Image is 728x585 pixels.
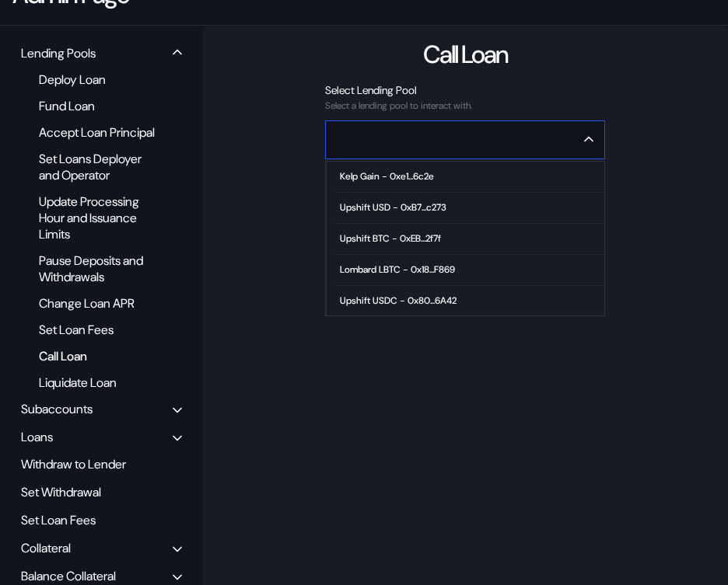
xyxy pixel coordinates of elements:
button: Upshift BTC - 0xEB...2f7f [327,224,604,255]
button: Upshift USDC - 0x80...6A42 [327,286,604,317]
div: Upshift USD - 0xB7...c273 [340,202,446,213]
div: Set Loan Fees [31,319,164,340]
div: Lombard LBTC - 0x18...F869 [340,264,455,275]
div: Subaccounts [21,401,93,417]
div: Change Loan APR [31,293,164,314]
div: Lending Pools [21,45,96,61]
button: Upshift USD - 0xB7...c273 [327,193,604,224]
div: Fund Loan [31,96,164,117]
div: Liquidate Loan [31,372,164,393]
div: Deploy Loan [31,69,164,90]
div: Balance Collateral [21,568,116,584]
button: Close menu [325,120,605,159]
div: Set Loan Fees [16,508,187,532]
div: Call Loan [31,346,164,367]
div: Collateral [21,540,71,556]
div: Set Withdrawal [16,480,187,504]
div: Kelp Gain - 0xe1...6c2e [340,171,434,182]
div: Set Loans Deployer and Operator [31,148,164,186]
div: Select a lending pool to interact with. [325,100,605,111]
button: Kelp Gain - 0xe1...6c2e [327,162,604,193]
button: Lombard LBTC - 0x18...F869 [327,255,604,286]
div: Loans [21,429,53,445]
div: Withdraw to Lender [16,452,187,476]
div: Upshift USDC - 0x80...6A42 [340,295,457,306]
div: Update Processing Hour and Issuance Limits [31,191,164,245]
div: Select Lending Pool [325,83,605,97]
div: Pause Deposits and Withdrawals [31,250,164,287]
div: Call Loan [423,38,508,71]
div: Accept Loan Principal [31,122,164,143]
div: Upshift BTC - 0xEB...2f7f [340,233,441,244]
